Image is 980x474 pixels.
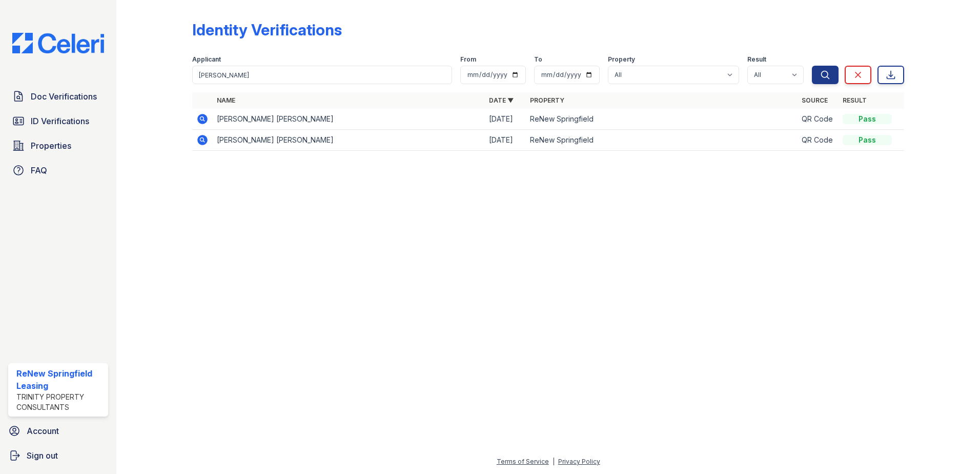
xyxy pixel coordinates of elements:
[4,421,112,441] a: Account
[485,130,526,151] td: [DATE]
[27,425,59,437] span: Account
[485,109,526,130] td: [DATE]
[16,367,104,392] div: ReNew Springfield Leasing
[534,55,542,64] label: To
[213,130,485,151] td: [PERSON_NAME] [PERSON_NAME]
[31,164,47,176] span: FAQ
[798,130,839,151] td: QR Code
[526,109,798,130] td: ReNew Springfield
[213,109,485,130] td: [PERSON_NAME] [PERSON_NAME]
[8,86,108,107] a: Doc Verifications
[4,445,112,466] a: Sign out
[4,33,112,53] img: CE_Logo_Blue-a8612792a0a2168367f1c8372b55b34899dd931a85d93a1a3d3e32e68fde9ad4.png
[8,135,108,156] a: Properties
[8,111,108,131] a: ID Verifications
[802,96,828,104] a: Source
[843,114,892,124] div: Pass
[489,96,514,104] a: Date ▼
[217,96,235,104] a: Name
[553,458,555,465] div: |
[27,449,58,462] span: Sign out
[16,392,104,412] div: Trinity Property Consultants
[31,90,97,103] span: Doc Verifications
[192,21,342,39] div: Identity Verifications
[192,66,452,84] input: Search by name or phone number
[31,140,71,152] span: Properties
[608,55,635,64] label: Property
[526,130,798,151] td: ReNew Springfield
[747,55,766,64] label: Result
[8,160,108,181] a: FAQ
[843,135,892,145] div: Pass
[192,55,221,64] label: Applicant
[843,96,867,104] a: Result
[460,55,476,64] label: From
[558,458,600,465] a: Privacy Policy
[31,115,89,127] span: ID Verifications
[530,96,564,104] a: Property
[798,109,839,130] td: QR Code
[497,458,549,465] a: Terms of Service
